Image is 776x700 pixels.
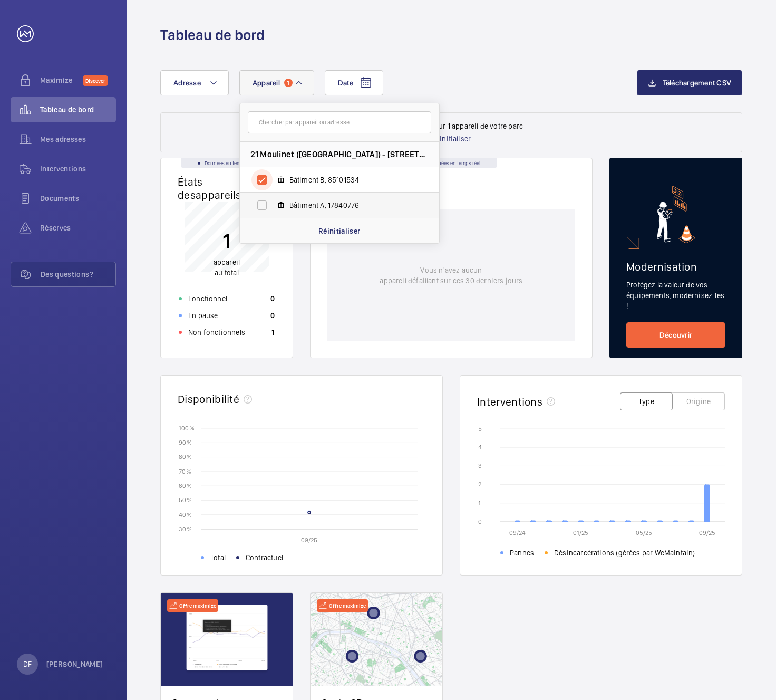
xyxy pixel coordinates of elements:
span: Désincarcérations (gérées par WeMaintain) [554,548,695,558]
span: Téléchargement CSV [663,79,732,87]
p: au total [214,257,240,278]
span: Adresse [173,79,201,87]
p: 1 [271,327,275,338]
button: Origine [672,392,725,410]
p: Réinitialiser [318,226,361,236]
p: [PERSON_NAME] [46,659,103,669]
span: Date [338,79,353,87]
h2: États des [178,175,258,202]
h2: Disponibilité [178,392,239,406]
h2: Interventions [477,395,542,408]
p: En pause [188,310,218,321]
span: Tableau de bord [40,104,116,115]
h2: Modernisation [626,260,725,273]
div: Données en temps réel [181,158,273,168]
span: Pannes [510,548,534,558]
p: Données filtrées sur 1 appareil de votre parc [380,121,523,131]
span: Appareil [253,79,280,87]
text: 1 [478,500,481,507]
text: 09/25 [699,529,715,536]
span: Bâtiment A, 17840776 [289,200,412,210]
button: Téléchargement CSV [637,70,743,95]
button: Type [620,392,673,410]
span: Interventions [40,164,116,174]
text: 05/25 [636,529,652,536]
p: Vous n'avez aucun appareil défaillant sur ces 30 derniers jours [380,265,522,286]
text: 09/25 [301,536,317,544]
span: appareil [214,258,240,266]
span: appareils [196,188,258,202]
text: 2 [478,481,481,488]
p: DF [23,659,32,669]
text: 50 % [179,496,192,504]
button: Date [325,70,383,95]
p: Réinitialiser [432,133,471,144]
text: 30 % [179,525,192,532]
span: 1 [284,79,293,87]
span: Total [210,552,226,563]
button: Appareil1 [239,70,314,95]
span: Discover [83,75,108,86]
text: 4 [478,444,482,451]
span: Documents [40,193,116,204]
h1: Tableau de bord [160,25,265,45]
text: 3 [478,462,482,469]
text: 90 % [179,439,192,446]
text: 40 % [179,511,192,518]
span: 21 Moulinet ([GEOGRAPHIC_DATA]) - [STREET_ADDRESS] [250,149,429,160]
a: Découvrir [626,322,725,348]
span: Des questions? [41,269,115,280]
p: Non fonctionnels [188,327,245,338]
p: 0 [270,293,275,304]
text: 0 [478,518,482,525]
span: Bâtiment B, 85101534 [289,175,412,185]
span: Mes adresses [40,134,116,145]
div: Données en temps réel [405,158,497,168]
p: Protégez la valeur de vos équipements, modernisez-les ! [626,280,725,311]
p: Fonctionnel [188,293,227,304]
button: Adresse [160,70,229,95]
p: 1 [214,228,240,254]
div: Offre maximize [317,599,368,612]
span: Réserves [40,223,116,233]
text: 60 % [179,482,192,489]
p: 0 [270,310,275,321]
div: Offre maximize [167,599,218,612]
text: 09/24 [509,529,526,536]
text: 100 % [179,424,195,431]
text: 80 % [179,453,192,461]
text: 5 [478,425,482,433]
input: Chercher par appareil ou adresse [248,111,431,133]
img: marketing-card.svg [657,186,695,243]
text: 01/25 [573,529,588,536]
span: Contractuel [246,552,283,563]
span: Maximize [40,75,83,85]
text: 70 % [179,467,191,475]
